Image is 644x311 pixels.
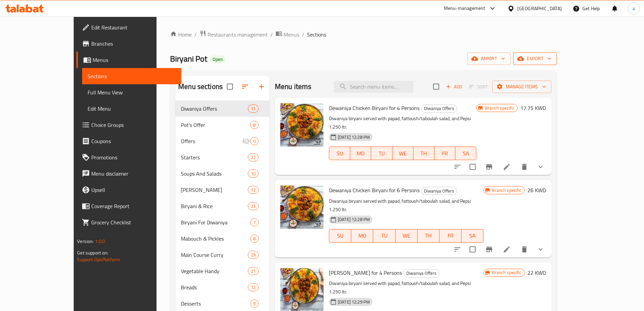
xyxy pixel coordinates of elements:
[498,83,546,91] span: Manage items
[449,159,466,175] button: sort-choices
[354,231,371,241] span: MO
[329,147,350,160] button: SU
[181,283,248,291] span: Breads
[248,154,258,161] span: 22
[329,103,420,113] span: Dewaniya Chicken Biryani for 4 Persons
[458,149,474,158] span: SA
[335,134,373,140] span: [DATE] 12:28 PM
[413,147,434,160] button: TH
[329,114,476,131] p: Diwaniya biryani served with papad, fattoush/taboulah salad, and Pepsi 1.250 ltr.
[88,105,176,113] span: Edit Menu
[527,185,546,195] h6: 26 KWD
[250,121,259,129] div: items
[76,214,181,230] a: Grocery Checklist
[421,105,457,113] div: Diwaniya Offers
[527,268,546,277] h6: 22 KWD
[77,248,108,257] span: Get support on:
[329,229,351,243] button: SU
[519,54,551,63] span: export
[398,231,415,241] span: WE
[302,30,304,39] li: /
[248,105,259,113] div: items
[395,149,411,158] span: WE
[181,218,250,226] span: Biryani For Diwaniya
[91,202,176,210] span: Coverage Report
[461,229,483,243] button: SA
[503,163,511,171] a: Edit menu item
[248,202,259,210] div: items
[335,216,373,223] span: [DATE] 12:28 PM
[443,82,465,92] button: Add
[503,245,511,253] a: Edit menu item
[532,241,549,258] button: show more
[181,170,248,178] span: Soups And Salads
[248,153,259,161] div: items
[248,268,258,274] span: 21
[91,23,176,31] span: Edit Restaurant
[489,187,524,194] span: Branch specific
[633,5,635,12] span: a
[91,121,176,129] span: Choice Groups
[444,4,485,13] div: Menu-management
[181,299,250,308] span: Desserts
[248,171,258,177] span: 10
[421,187,457,195] div: Diwaniya Offers
[208,30,268,39] span: Restaurants management
[76,19,181,36] a: Edit Restaurant
[351,229,373,243] button: MO
[237,79,253,95] span: Sort sections
[396,229,418,243] button: WE
[181,235,250,243] span: Mabouch & Pickles
[466,242,480,257] span: Select to update
[517,5,562,12] div: [GEOGRAPHIC_DATA]
[181,121,250,129] span: Pot's Offer
[466,160,480,174] span: Select to update
[307,30,326,39] span: Sections
[489,269,524,276] span: Branch specific
[481,241,497,258] button: Branch-specific-item
[248,252,258,258] span: 29
[329,279,483,296] p: Diwaniya biryani served with papad, fattoush/taboulah salad, and Pepsi 1.250 ltr.
[482,105,517,111] span: Branch specific
[178,82,223,92] h2: Menu sections
[520,103,546,113] h6: 17.75 KWD
[175,101,269,117] div: Diwaniya Offers11
[181,105,248,113] span: Diwaniya Offers
[76,133,181,149] a: Coupons
[175,165,269,182] div: Soups And Salads10
[181,251,248,259] div: Main Course Curry
[280,103,324,147] img: Dewaniya Chicken Biryani for 4 Persons
[76,198,181,214] a: Coverage Report
[421,105,457,112] span: Diwaniya Offers
[223,80,237,94] span: Select all sections
[284,30,299,39] span: Menus
[516,159,532,175] button: delete
[248,170,259,178] div: items
[175,117,269,133] div: Pot's Offer8
[371,147,392,160] button: TU
[532,159,549,175] button: show more
[473,54,505,63] span: import
[434,147,455,160] button: FR
[91,218,176,226] span: Grocery Checklist
[403,269,439,277] div: Diwaniya Offers
[250,137,259,145] div: items
[88,88,176,96] span: Full Menu View
[248,283,259,291] div: items
[170,51,207,66] span: Biryani Pot
[181,186,248,194] div: Tandoori Khazana
[516,241,532,258] button: delete
[194,30,197,39] li: /
[175,263,269,279] div: Vegetable Handy21
[248,106,258,112] span: 11
[250,218,259,226] div: items
[248,203,258,209] span: 23
[481,159,497,175] button: Branch-specific-item
[248,251,259,259] div: items
[492,81,551,93] button: Manage items
[91,186,176,194] span: Upsell
[416,149,432,158] span: TH
[250,299,259,308] div: items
